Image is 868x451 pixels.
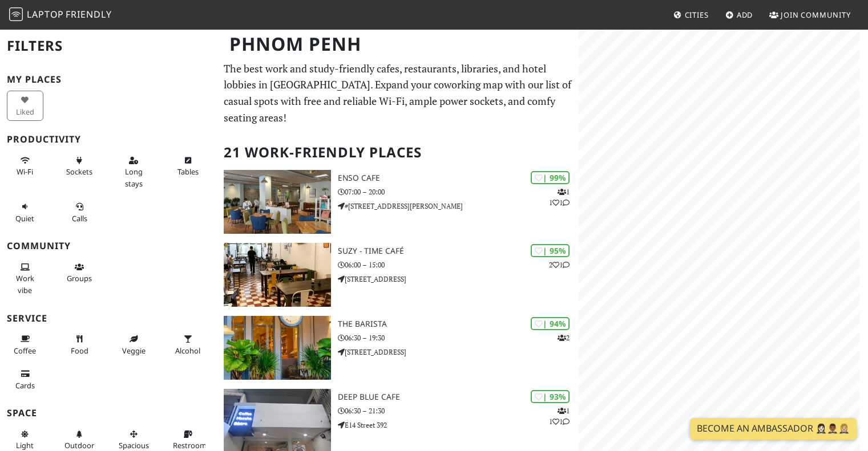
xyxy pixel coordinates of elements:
p: 07:00 – 20:00 [338,186,579,197]
button: Alcohol [169,330,206,360]
img: Suzy - Time Café [224,243,330,307]
button: Groups [61,258,98,288]
div: | 94% [531,317,570,330]
button: Coffee [7,330,43,360]
span: Long stays [125,166,143,188]
span: Power sockets [66,166,92,177]
span: Laptop [27,8,64,21]
h2: Filters [7,29,210,63]
div: | 99% [531,171,570,184]
h3: Service [7,313,210,324]
span: Video/audio calls [72,213,87,224]
p: [STREET_ADDRESS] [338,347,579,357]
button: Veggie [115,330,152,360]
p: #[STREET_ADDRESS][PERSON_NAME] [338,201,579,212]
h3: Space [7,408,210,419]
h3: Deep Blue Cafe [338,392,579,402]
img: LaptopFriendly [9,7,23,21]
h3: The Barista [338,319,579,329]
span: Credit cards [15,380,35,391]
p: [STREET_ADDRESS] [338,274,579,285]
p: E14 Street 392 [338,420,579,430]
button: Wi-Fi [7,151,43,181]
span: Coffee [14,346,36,356]
p: The best work and study-friendly cafes, restaurants, libraries, and hotel lobbies in [GEOGRAPHIC_... [224,60,572,126]
span: Join Community [781,10,851,20]
h3: Suzy - Time Café [338,246,579,256]
h3: Productivity [7,134,210,145]
img: The Barista [224,316,330,380]
a: Add [721,5,758,25]
button: Food [61,330,98,360]
button: Quiet [7,197,43,227]
span: Outdoor area [64,440,94,450]
button: Long stays [115,151,152,193]
a: Suzy - Time Café | 95% 21 Suzy - Time Café 06:00 – 15:00 [STREET_ADDRESS] [217,243,579,307]
a: Cities [669,5,713,25]
a: LaptopFriendly LaptopFriendly [9,5,112,25]
p: 06:30 – 19:30 [338,332,579,343]
p: 1 1 1 [549,405,570,427]
a: Join Community [765,5,855,25]
span: Stable Wi-Fi [17,166,33,177]
span: Work-friendly tables [177,166,199,177]
button: Tables [169,151,206,181]
button: Cards [7,364,43,395]
span: Food [71,346,88,356]
span: Restroom [173,440,207,450]
h3: My Places [7,74,210,85]
p: 1 1 1 [549,186,570,208]
div: | 95% [531,244,570,257]
p: 2 1 [549,259,570,270]
div: | 93% [531,390,570,403]
a: Become an Ambassador 🤵🏻‍♀️🤵🏾‍♂️🤵🏼‍♀️ [690,418,857,440]
h2: 21 Work-Friendly Places [224,135,572,170]
h1: Phnom Penh [220,29,576,60]
p: 2 [558,332,570,343]
span: Quiet [15,213,34,224]
button: Work vibe [7,258,43,299]
span: Group tables [67,273,92,283]
span: Spacious [119,440,149,450]
span: Veggie [122,346,146,356]
img: Enso Cafe [224,170,330,234]
a: Enso Cafe | 99% 111 Enso Cafe 07:00 – 20:00 #[STREET_ADDRESS][PERSON_NAME] [217,170,579,234]
span: Natural light [16,440,34,450]
span: Alcohol [175,346,200,356]
p: 06:00 – 15:00 [338,259,579,270]
h3: Enso Cafe [338,173,579,183]
button: Sockets [61,151,98,181]
h3: Community [7,241,210,251]
span: Friendly [66,8,111,21]
span: Add [737,10,753,20]
span: People working [16,273,34,295]
a: The Barista | 94% 2 The Barista 06:30 – 19:30 [STREET_ADDRESS] [217,316,579,380]
span: Cities [685,10,709,20]
button: Calls [61,197,98,227]
p: 06:30 – 21:30 [338,405,579,416]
